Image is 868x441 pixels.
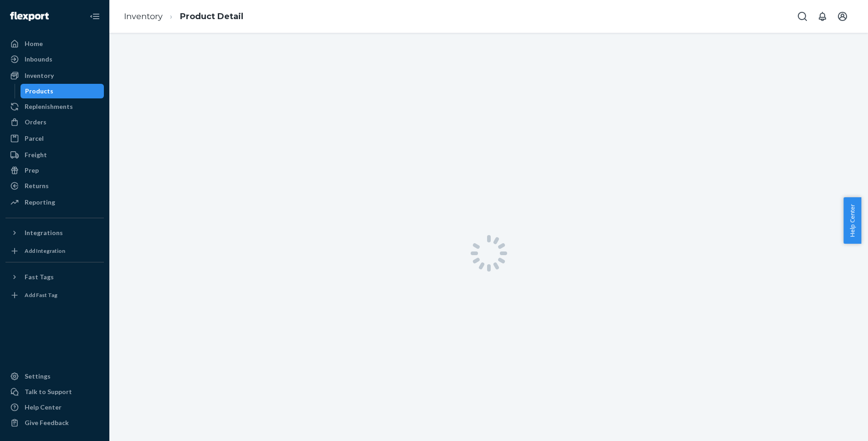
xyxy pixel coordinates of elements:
[5,270,104,284] button: Fast Tags
[25,39,43,48] div: Home
[813,7,832,26] button: Open notifications
[793,7,812,26] button: Open Search Box
[5,400,104,415] a: Help Center
[5,99,104,114] a: Replenishments
[25,403,62,412] div: Help Center
[5,52,104,67] a: Inbounds
[5,163,104,178] a: Prep
[5,68,104,83] a: Inventory
[5,148,104,162] a: Freight
[5,385,104,399] button: Talk to Support
[25,372,51,381] div: Settings
[5,115,104,129] a: Orders
[21,84,104,98] a: Products
[25,247,65,255] div: Add Integration
[25,150,47,159] div: Freight
[833,7,852,26] button: Open account menu
[5,131,104,146] a: Parcel
[25,181,49,190] div: Returns
[5,244,104,258] a: Add Integration
[25,71,54,80] div: Inventory
[5,288,104,303] a: Add Fast Tag
[25,228,63,237] div: Integrations
[25,55,52,64] div: Inbounds
[5,226,104,240] button: Integrations
[5,415,104,430] button: Give Feedback
[25,134,44,143] div: Parcel
[25,102,73,111] div: Replenishments
[25,387,72,396] div: Talk to Support
[25,418,69,427] div: Give Feedback
[86,7,104,26] button: Close Navigation
[10,12,49,21] img: Flexport logo
[25,272,54,282] div: Fast Tags
[25,166,39,175] div: Prep
[25,291,57,299] div: Add Fast Tag
[5,179,104,193] a: Returns
[5,195,104,210] a: Reporting
[25,118,46,127] div: Orders
[180,11,243,21] a: Product Detail
[5,36,104,51] a: Home
[117,3,251,30] ol: breadcrumbs
[25,198,55,207] div: Reporting
[843,197,861,244] button: Help Center
[124,11,163,21] a: Inventory
[25,87,53,96] div: Products
[5,369,104,384] a: Settings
